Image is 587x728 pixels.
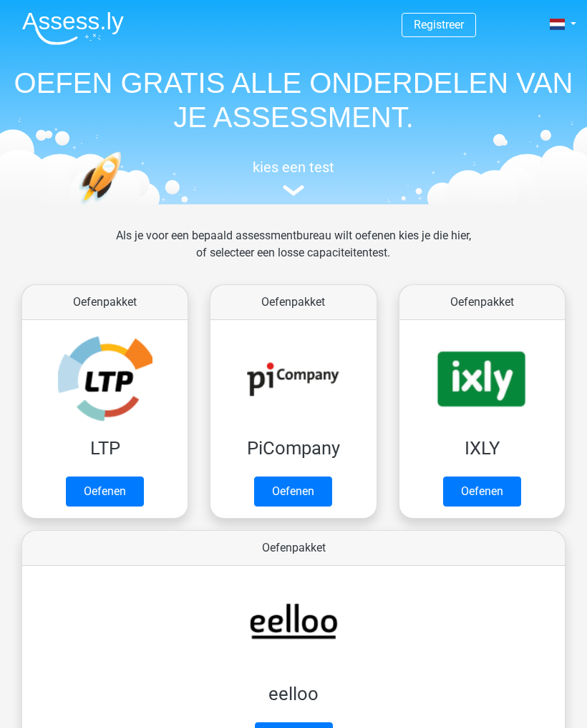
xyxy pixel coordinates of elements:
a: kies een test [11,159,576,196]
a: Registreer [414,18,464,31]
h5: kies een test [11,159,576,176]
img: assessment [283,185,304,196]
a: Oefenen [443,477,521,507]
a: Oefenen [254,477,332,507]
img: oefenen [79,151,169,262]
img: Assessly [22,11,124,45]
h1: OEFEN GRATIS ALLE ONDERDELEN VAN JE ASSESSMENT. [11,66,576,134]
a: Oefenen [66,477,144,507]
div: Als je voor een bepaald assessmentbureau wilt oefenen kies je die hier, of selecteer een losse ca... [105,227,482,279]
